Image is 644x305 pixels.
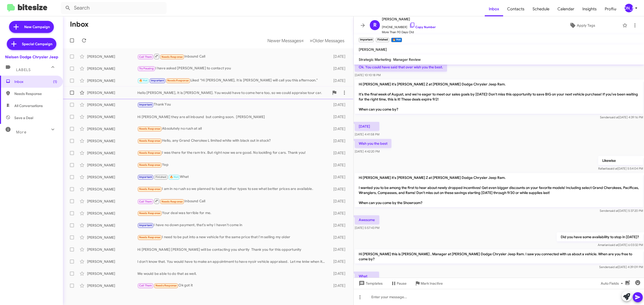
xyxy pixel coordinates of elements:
[265,35,347,46] nav: Page navigation example
[411,279,447,288] button: Mark Inactive
[139,284,152,287] span: Call Them
[328,247,349,252] div: [DATE]
[87,187,137,192] div: [PERSON_NAME]
[87,138,137,143] div: [PERSON_NAME]
[137,150,328,156] div: I was there for the ram trx. But right now we are good. No look8ng for cars. Thank you!
[137,102,328,108] div: Thank You
[16,68,31,72] span: Labels
[328,175,349,180] div: [DATE]
[87,235,137,240] div: [PERSON_NAME]
[355,63,447,72] p: Ok. You could have said that over wish you the best.
[355,249,643,264] p: Hi [PERSON_NAME] this is [PERSON_NAME] , Manager at [PERSON_NAME] Dodge Chrysler Jeep Ram. I saw ...
[529,2,553,16] span: Schedule
[355,80,643,114] p: Hi [PERSON_NAME] it's [PERSON_NAME] Z at [PERSON_NAME] Dodge Chrysler Jeep Ram. It's the final we...
[328,66,349,71] div: [DATE]
[14,79,57,84] span: Inbox
[544,21,620,30] button: Apply Tags
[328,223,349,228] div: [DATE]
[87,114,137,119] div: [PERSON_NAME]
[328,78,349,83] div: [DATE]
[355,149,380,153] span: [DATE] 4:42:20 PM
[137,174,328,180] div: What
[598,243,643,247] span: Amariani [DATE] 6:03:32 PM
[137,66,328,71] div: I have asked [PERSON_NAME] to contact you
[170,175,178,179] span: 🔥 Hot
[5,55,58,60] div: Nielsen Dodge Chrysler Jeep
[7,38,56,50] a: Special Campaign
[553,2,578,16] a: Calendar
[598,167,643,170] span: Rafaella [DATE] 5:54:04 PM
[328,283,349,288] div: [DATE]
[151,79,164,82] span: Important
[53,79,57,84] span: (1)
[137,126,328,132] div: Absolutely no rush at all
[139,212,160,215] span: Needs Response
[359,38,374,42] small: Important
[139,139,160,142] span: Needs Response
[328,199,349,204] div: [DATE]
[61,2,167,14] input: Search
[167,79,189,82] span: Needs Response
[328,259,349,264] div: [DATE]
[354,279,387,288] button: Templates
[301,37,304,44] span: «
[87,247,137,252] div: [PERSON_NAME]
[87,150,137,156] div: [PERSON_NAME]
[601,279,625,288] span: Auto Fields
[24,24,50,29] span: New Campaign
[137,53,328,60] div: Inbound Call
[376,38,389,42] small: Finished
[359,57,391,62] span: Strategic Marketing
[393,57,421,62] span: Manager Review
[139,224,152,227] span: Important
[577,21,595,30] span: Apply Tags
[87,54,137,59] div: [PERSON_NAME]
[503,2,529,16] a: Contacts
[599,265,643,269] span: Sender [DATE] 4:39:09 PM
[139,127,160,130] span: Needs Response
[70,20,89,28] h1: Inbox
[267,38,301,43] span: Newer Messages
[355,139,391,148] p: Wish you the best
[355,173,643,207] p: Hi [PERSON_NAME] it's [PERSON_NAME] Z at [PERSON_NAME] Dodge Chrysler Jeep Ram. I wanted you to b...
[578,2,601,16] a: Insights
[87,175,137,180] div: [PERSON_NAME]
[155,175,167,179] span: Finished
[610,115,619,119] span: said at
[87,90,137,95] div: [PERSON_NAME]
[139,67,154,70] span: Try Pausing
[22,41,52,46] span: Special Campaign
[625,4,633,12] div: [PERSON_NAME]
[155,284,177,287] span: Needs Response
[610,209,618,213] span: said at
[137,271,328,276] div: We would be able to do that as well.
[600,209,643,213] span: Sender [DATE] 5:37:20 PM
[137,234,328,240] div: I need to be put into a new vehicle for the same price that I'm selling my older
[328,235,349,240] div: [DATE]
[382,30,436,35] span: More Than 90 Days Old
[137,90,329,95] div: Hello [PERSON_NAME], It is [PERSON_NAME]. You would have to come here too, so we could appraise t...
[137,259,328,264] div: I don't know that. You would have to make an appointment to have nyoir vehicle appraised. Let me ...
[328,114,349,119] div: [DATE]
[139,163,160,167] span: Needs Response
[328,211,349,216] div: [DATE]
[139,187,160,191] span: Needs Response
[328,187,349,192] div: [DATE]
[355,122,379,131] p: [DATE]
[137,186,328,192] div: I am in no rush so we planned to look at other types to see what better prices are available.
[87,259,137,264] div: [PERSON_NAME]
[397,279,407,288] span: Pause
[328,163,349,168] div: [DATE]
[87,271,137,276] div: [PERSON_NAME]
[137,210,328,216] div: Your deal was terrible for me.
[328,271,349,276] div: [DATE]
[139,151,160,155] span: Needs Response
[328,102,349,107] div: [DATE]
[14,91,57,96] span: Needs Response
[597,279,629,288] button: Auto Fields
[355,132,379,136] span: [DATE] 4:41:58 PM
[14,103,43,108] span: All Conversations
[610,243,618,247] span: said at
